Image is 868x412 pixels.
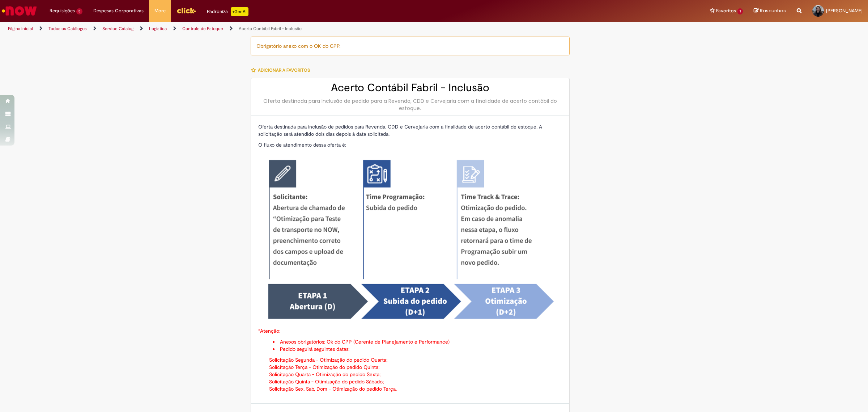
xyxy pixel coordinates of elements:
[239,26,302,31] a: Acerto Contábil Fabril - Inclusão
[269,378,384,385] span: Solicitação Quinta - Otimização do pedido Sábado;
[258,328,280,334] span: *Atenção:
[102,26,133,31] a: Service Catalog
[207,7,248,16] div: Padroniza
[76,8,82,14] span: 5
[269,357,388,363] span: Solicitação Segunda - Otimização do pedido Quarta;
[154,7,166,14] span: More
[48,26,87,31] a: Todos os Catálogos
[269,371,381,378] span: Solicitação Quarta - Otimização do pedido Sexta;
[826,8,863,14] span: [PERSON_NAME]
[258,141,562,148] p: O fluxo de atendimento dessa oferta é:
[251,37,570,55] div: Obrigatório anexo com o OK do GPP.
[231,7,248,16] p: +GenAi
[182,26,223,31] a: Controle de Estoque
[760,7,786,14] span: Rascunhos
[716,7,736,14] span: Favoritos
[258,67,310,73] span: Adicionar a Favoritos
[5,22,573,35] ul: Trilhas de página
[258,82,562,94] h2: Acerto Contábil Fabril - Inclusão
[251,63,314,78] button: Adicionar a Favoritos
[93,7,144,14] span: Despesas Corporativas
[50,7,75,14] span: Requisições
[269,364,380,370] span: Solicitação Terça - Otimização do pedido Quinta;
[176,5,196,16] img: click_logo_yellow_360x200.png
[149,26,167,31] a: Logistica
[258,123,562,138] p: Oferta destinada para inclusão de pedidos para Revenda, CDD e Cervejaria com a finalidade de acer...
[269,386,397,392] span: Solicitação Sex, Sab, Dom - Otimização do pedido Terça.
[737,8,743,14] span: 1
[273,338,562,345] li: Anexos obrigatórios: Ok do GPP (Gerente de Planejamento e Performance)
[754,8,786,14] a: Rascunhos
[258,97,562,112] div: Oferta destinada para Inclusão de pedido para a Revenda, CDD e Cervejaria com a finalidade de ace...
[1,4,38,18] img: ServiceNow
[8,26,33,31] a: Página inicial
[273,345,562,353] li: Pedido seguirá seguintes datas:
